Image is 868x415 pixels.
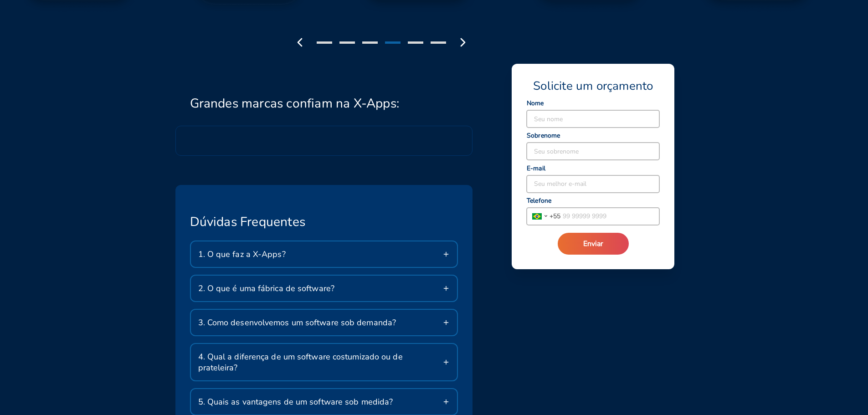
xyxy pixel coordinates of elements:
[527,143,659,160] input: Seu sobrenome
[198,396,393,407] span: 5. Quais as vantagens de um software sob medida?
[198,351,443,373] span: 4. Qual a diferença de um software costumizado ou de prateleira?
[560,208,659,225] input: 99 99999 9999
[198,249,286,260] span: 1. O que faz a X-Apps?
[198,317,396,328] span: 3. Como desenvolvemos um software sob demanda?
[190,214,306,230] span: Dúvidas Frequentes
[583,239,603,249] span: Enviar
[558,233,629,255] button: Enviar
[527,110,659,128] input: Seu nome
[527,175,659,193] input: Seu melhor e-mail
[198,283,335,294] span: 2. O que é uma fábrica de software?
[190,96,400,111] h2: Grandes marcas confiam na X-Apps:
[550,211,560,221] span: + 55
[533,78,653,94] span: Solicite um orçamento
